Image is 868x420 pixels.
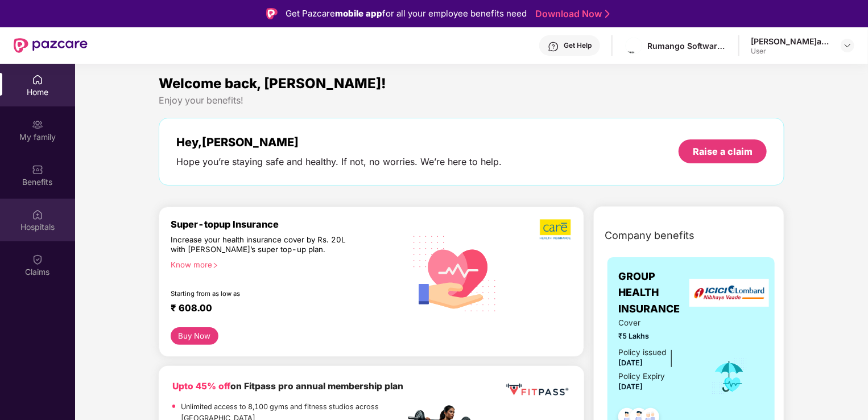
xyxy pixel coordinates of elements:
img: svg+xml;base64,PHN2ZyBpZD0iSG9tZSIgeG1sbnM9Imh0dHA6Ly93d3cudzMub3JnLzIwMDAvc3ZnIiB3aWR0aD0iMjAiIG... [32,74,43,85]
img: svg+xml;base64,PHN2ZyBpZD0iQ2xhaW0iIHhtbG5zPSJodHRwOi8vd3d3LnczLm9yZy8yMDAwL3N2ZyIgd2lkdGg9IjIwIi... [32,254,43,265]
div: Hey, [PERSON_NAME] [176,135,502,149]
img: insurerLogo [689,279,769,307]
span: [DATE] [619,382,643,391]
img: Stroke [605,8,610,20]
span: GROUP HEALTH INSURANCE [619,269,696,317]
span: right [212,262,218,269]
b: Upto 45% off [172,381,230,392]
div: Enjoy your benefits! [159,94,784,106]
img: svg+xml;base64,PHN2ZyBpZD0iQmVuZWZpdHMiIHhtbG5zPSJodHRwOi8vd3d3LnczLm9yZy8yMDAwL3N2ZyIgd2lkdGg9Ij... [32,164,43,175]
img: Logo [266,8,278,19]
div: Starting from as low as [171,290,357,298]
div: Hope you’re staying safe and healthy. If not, no worries. We’re here to help. [176,156,502,168]
div: User [751,47,830,56]
div: Policy Expiry [619,370,666,382]
div: Get Pazcare for all your employee benefits need [286,7,527,20]
span: ₹5 Lakhs [619,331,696,342]
img: New Pazcare Logo [14,38,88,53]
div: [PERSON_NAME]as S [751,36,830,47]
div: Know more [171,260,398,268]
img: icon [711,357,748,395]
b: on Fitpass pro annual membership plan [172,381,403,392]
img: svg+xml;base64,PHN2ZyBpZD0iSG9zcGl0YWxzIiB4bWxucz0iaHR0cDovL3d3dy53My5vcmcvMjAwMC9zdmciIHdpZHRoPS... [32,209,43,220]
span: Company benefits [605,228,695,244]
div: Get Help [564,41,592,50]
img: svg+xml;base64,PHN2ZyB4bWxucz0iaHR0cDovL3d3dy53My5vcmcvMjAwMC9zdmciIHhtbG5zOnhsaW5rPSJodHRwOi8vd3... [405,222,505,324]
button: Buy Now [171,327,218,345]
img: svg+xml;base64,PHN2ZyB3aWR0aD0iMjAiIGhlaWdodD0iMjAiIHZpZXdCb3g9IjAgMCAyMCAyMCIgZmlsbD0ibm9uZSIgeG... [32,119,43,130]
div: Policy issued [619,347,667,359]
img: fppp.png [504,380,571,400]
strong: mobile app [335,8,382,19]
img: svg+xml;base64,PHN2ZyBpZD0iSGVscC0zMngzMiIgeG1sbnM9Imh0dHA6Ly93d3cudzMub3JnLzIwMDAvc3ZnIiB3aWR0aD... [548,41,559,52]
div: Increase your health insurance cover by Rs. 20L with [PERSON_NAME]’s super top-up plan. [171,235,356,255]
div: Rumango Software And Consulting Services Private Limited [647,40,727,51]
a: Download Now [535,8,606,20]
span: [DATE] [619,359,643,367]
span: Cover [619,317,696,329]
img: b5dec4f62d2307b9de63beb79f102df3.png [540,219,572,240]
div: ₹ 608.00 [171,302,394,316]
img: nehish%20logo.png [626,38,642,54]
div: Raise a claim [693,145,753,158]
div: Super-topup Insurance [171,219,405,230]
span: Welcome back, [PERSON_NAME]! [159,75,386,92]
img: svg+xml;base64,PHN2ZyBpZD0iRHJvcGRvd24tMzJ4MzIiIHhtbG5zPSJodHRwOi8vd3d3LnczLm9yZy8yMDAwL3N2ZyIgd2... [843,41,852,50]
